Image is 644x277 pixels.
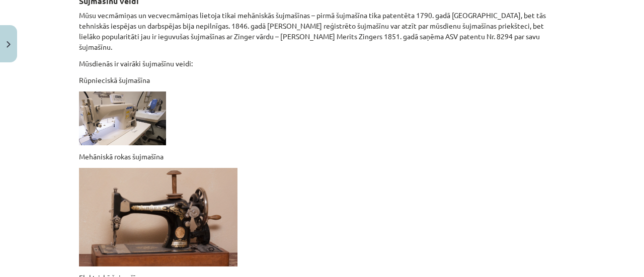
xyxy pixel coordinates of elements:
img: icon-close-lesson-0947bae3869378f0d4975bcd49f059093ad1ed9edebbc8119c70593378902aed.svg [7,41,11,48]
p: Mūsdienās ir vairāki šujmašīnu veidi: [79,58,565,69]
p: Mehāniskā rokas šujmašīna [79,151,565,162]
p: Mūsu vecmāmiņas un vecvecmāmiņas lietoja tikai mehāniskās šujmašīnas – pirmā šujmašīna tika paten... [79,10,565,52]
img: AD_4nXc_4iG6rCeJ58VJay2cnJmMgrsVHYE3Au01DN-bfvm_jb1udsHY4lDjVzzpWZi3X7iVfrxtGbdNpLMUWpn6zPNHrjyK-... [79,91,166,145]
p: Rūpnieciskā šujmašīna [79,75,565,85]
img: AD_4nXcjxmLXPyyc9eXvLDWH_AYTw0ybjdC7JOpVC6XeJ2WDE_u_uZfRTr5fzkYavffh4wL_Lt3SSzSZS1VkMr_eSJtOAfVv6... [79,168,237,266]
